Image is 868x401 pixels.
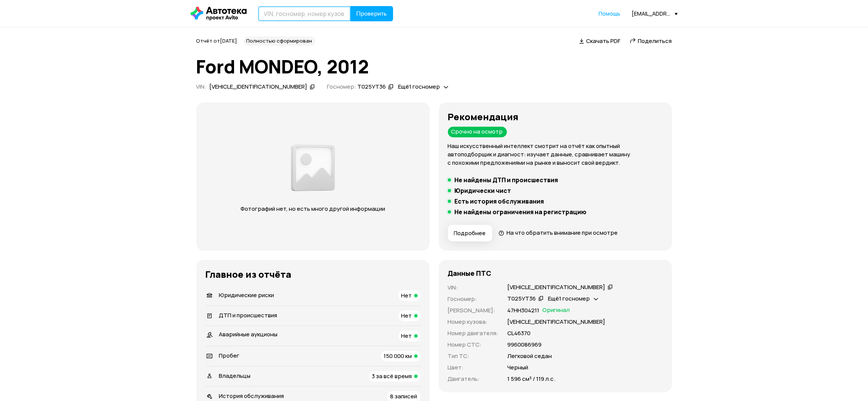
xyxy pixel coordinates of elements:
p: Наш искусственный интеллект смотрит на отчёт как опытный автоподборщик и диагност: изучает данные... [448,142,663,167]
p: Легковой седан [508,352,552,360]
span: Поделиться [638,37,672,45]
div: [EMAIL_ADDRESS][DOMAIN_NAME] [632,10,678,17]
span: ДТП и происшествия [219,311,277,319]
span: 8 записей [390,392,417,400]
span: 150 000 км [384,352,412,360]
p: [VEHICLE_IDENTIFICATION_NUMBER] [508,318,605,326]
p: Номер кузова : [448,318,499,326]
h5: Не найдены ограничения на регистрацию [455,208,587,216]
span: Скачать PDF [586,37,621,45]
div: Срочно на осмотр [448,127,507,137]
h3: Главное из отчёта [205,269,420,280]
a: Скачать PDF [579,37,621,45]
p: Номер СТС : [448,341,499,349]
p: Двигатель : [448,375,499,383]
span: Оригинал [543,306,570,315]
p: VIN : [448,283,499,292]
h3: Рекомендация [448,111,663,122]
span: 3 за всё время [372,372,412,380]
div: [VEHICLE_IDENTIFICATION_NUMBER] [210,83,307,91]
p: Цвет : [448,363,499,372]
span: Нет [401,332,412,340]
p: Черный [508,363,529,372]
h5: Юридически чист [455,187,511,194]
h5: Не найдены ДТП и происшествия [455,176,558,184]
span: Отчёт от [DATE] [196,37,237,44]
span: На что обратить внимание при осмотре [506,229,618,237]
p: Номер двигателя : [448,329,499,337]
div: Т025УТ36 [508,295,536,303]
span: Нет [401,312,412,320]
span: Нет [401,291,412,299]
h5: Есть история обслуживания [455,197,544,205]
p: 47НН304211 [508,306,540,315]
span: Госномер: [327,83,356,91]
h1: Ford MONDEO, 2012 [196,56,672,77]
button: Проверить [350,6,393,21]
div: Полностью сформирован [244,37,315,46]
img: 2a3f492e8892fc00.png [289,140,337,196]
p: Госномер : [448,295,499,303]
button: Подробнее [448,225,492,242]
span: Аварийные аукционы [219,330,278,338]
a: На что обратить внимание при осмотре [499,229,618,237]
p: 9960086969 [508,341,542,349]
div: Т025УТ36 [357,83,386,91]
p: Фотографий нет, но есть много другой информации [233,205,393,213]
a: Поделиться [630,37,672,45]
span: Владельцы [219,372,251,380]
a: Помощь [599,10,621,18]
span: Юридические риски [219,291,274,299]
span: Пробег [219,352,240,360]
input: VIN, госномер, номер кузова [258,6,351,21]
span: Подробнее [454,229,486,237]
span: Ещё 1 госномер [398,83,440,91]
span: История обслуживания [219,392,284,400]
p: СL46370 [508,329,531,337]
h4: Данные ПТС [448,269,492,277]
p: 1 596 см³ / 119 л.с. [508,375,556,383]
span: Ещё 1 госномер [548,294,590,302]
div: [VEHICLE_IDENTIFICATION_NUMBER] [508,283,605,291]
span: VIN : [196,83,207,91]
p: Тип ТС : [448,352,499,360]
p: [PERSON_NAME] : [448,306,499,315]
span: Проверить [357,11,387,17]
